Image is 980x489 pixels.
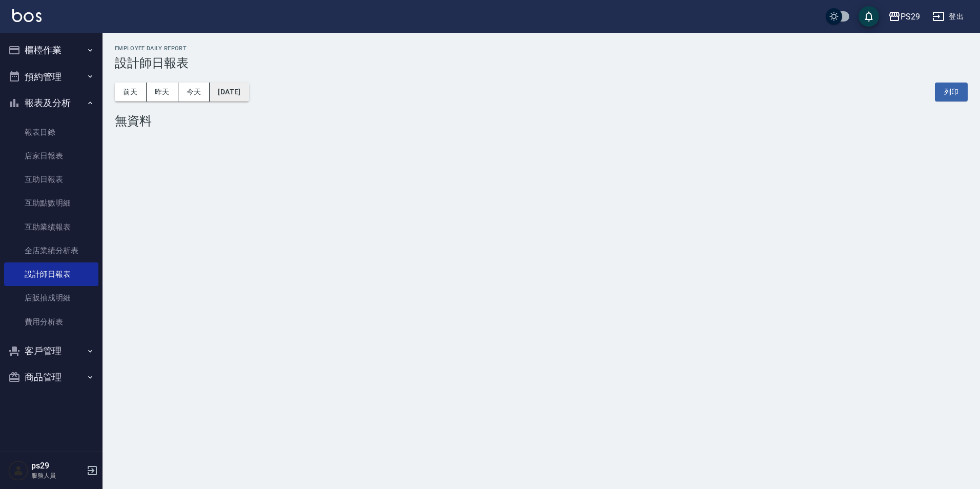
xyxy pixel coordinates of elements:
a: 店販抽成明細 [4,286,98,310]
button: PS29 [884,6,924,27]
button: 今天 [178,83,210,101]
button: save [859,6,879,27]
h3: 設計師日報表 [115,56,968,70]
a: 互助點數明細 [4,191,98,215]
button: 列印 [935,83,968,101]
p: 服務人員 [31,471,84,480]
a: 設計師日報表 [4,262,98,286]
button: 登出 [928,7,968,26]
button: 前天 [115,83,147,101]
button: 櫃檯作業 [4,37,98,64]
a: 店家日報表 [4,144,98,168]
h5: ps29 [31,461,84,471]
a: 全店業績分析表 [4,239,98,262]
button: 報表及分析 [4,90,98,116]
button: 商品管理 [4,364,98,391]
a: 互助日報表 [4,168,98,191]
button: [DATE] [210,83,249,101]
a: 互助業績報表 [4,215,98,239]
button: 昨天 [147,83,178,101]
a: 報表目錄 [4,120,98,144]
img: Logo [12,9,42,22]
button: 預約管理 [4,64,98,90]
h2: Employee Daily Report [115,45,968,52]
img: Person [8,460,29,481]
button: 客戶管理 [4,338,98,364]
div: 無資料 [115,114,968,128]
div: PS29 [901,10,920,23]
a: 費用分析表 [4,310,98,334]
